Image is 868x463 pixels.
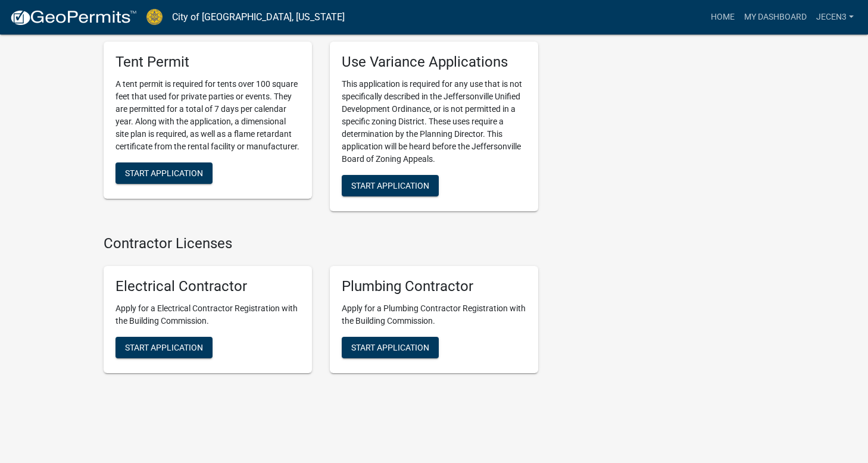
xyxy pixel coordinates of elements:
[115,54,300,71] h5: Tent Permit
[351,180,429,190] span: Start Application
[342,302,526,327] p: Apply for a Plumbing Contractor Registration with the Building Commission.
[342,278,526,295] h5: Plumbing Contractor
[115,337,213,358] button: Start Application
[811,6,858,29] a: JECen3
[351,343,429,352] span: Start Application
[115,78,300,153] p: A tent permit is required for tents over 100 square feet that used for private parties or events....
[146,9,163,25] img: City of Jeffersonville, Indiana
[739,6,811,29] a: My Dashboard
[104,235,538,252] h4: Contractor Licenses
[115,278,300,295] h5: Electrical Contractor
[115,162,213,184] button: Start Application
[342,54,526,71] h5: Use Variance Applications
[115,302,300,327] p: Apply for a Electrical Contractor Registration with the Building Commission.
[342,175,439,196] button: Start Application
[172,7,345,27] a: City of [GEOGRAPHIC_DATA], [US_STATE]
[125,168,203,177] span: Start Application
[342,337,439,358] button: Start Application
[125,343,203,352] span: Start Application
[706,6,739,29] a: Home
[342,78,526,165] p: This application is required for any use that is not specifically described in the Jeffersonville...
